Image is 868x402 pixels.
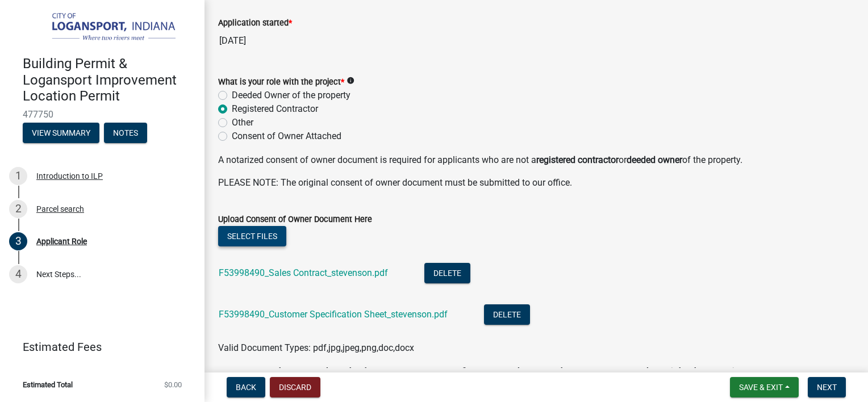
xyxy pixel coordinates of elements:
[9,167,27,185] div: 1
[218,176,854,190] p: PLEASE NOTE: The original consent of owner document must be submitted to our office.
[23,12,186,44] img: City of Logansport, Indiana
[484,310,530,321] wm-modal-confirm: Delete Document
[104,123,147,143] button: Notes
[236,383,256,392] span: Back
[104,129,147,138] wm-modal-confirm: Notes
[9,200,27,218] div: 2
[484,304,530,325] button: Delete
[270,377,320,397] button: Discard
[218,342,414,353] span: Valid Document Types: pdf,jpg,jpeg,png,doc,docx
[36,237,87,245] div: Applicant Role
[219,309,448,320] a: F53998490_Customer Specification Sheet_stevenson.pdf
[23,381,73,388] span: Estimated Total
[218,226,286,246] button: Select files
[730,377,799,397] button: Save & Exit
[9,336,186,358] a: Estimated Fees
[817,383,837,392] span: Next
[218,365,854,398] h4: Once you have uploaded your consent of owner please change your role with the project answer from...
[23,56,195,104] h4: Building Permit & Logansport Improvement Location Permit
[739,383,783,392] span: Save & Exit
[347,77,354,85] i: info
[227,377,265,397] button: Back
[232,116,253,129] label: Other
[218,78,344,86] label: What is your role with the project
[424,269,470,279] wm-modal-confirm: Delete Document
[36,205,84,213] div: Parcel search
[218,216,372,224] label: Upload Consent of Owner Document Here
[232,102,318,116] label: Registered Contractor
[424,263,470,283] button: Delete
[23,109,182,120] span: 477750
[808,377,846,397] button: Next
[536,154,619,165] strong: registered contractor
[218,19,292,27] label: Application started
[9,265,27,283] div: 4
[164,381,182,388] span: $0.00
[23,123,99,143] button: View Summary
[23,129,99,138] wm-modal-confirm: Summary
[232,129,341,143] label: Consent of Owner Attached
[218,153,854,167] p: A notarized consent of owner document is required for applicants who are not a or of the property.
[219,267,388,278] a: F53998490_Sales Contract_stevenson.pdf
[232,89,350,102] label: Deeded Owner of the property
[9,232,27,250] div: 3
[627,154,682,165] strong: deeded owner
[36,172,103,180] div: Introduction to ILP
